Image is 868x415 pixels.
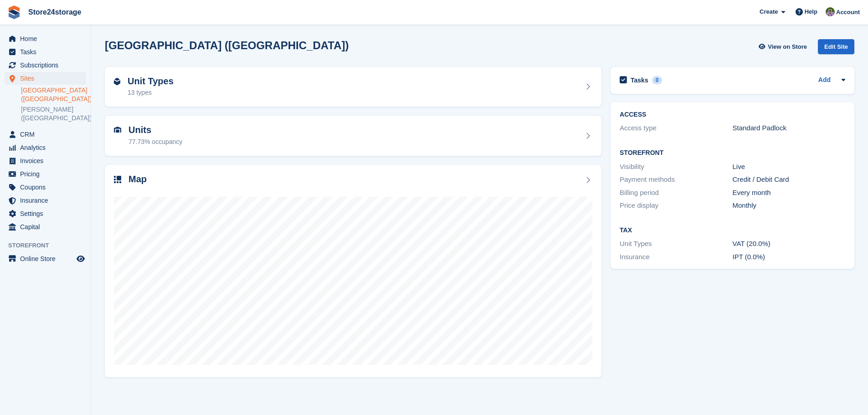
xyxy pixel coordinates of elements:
[21,105,86,123] a: [PERSON_NAME] ([GEOGRAPHIC_DATA])
[20,168,75,180] span: Pricing
[20,181,75,194] span: Coupons
[620,111,845,118] h2: ACCESS
[620,123,732,133] div: Access type
[105,39,349,51] h2: [GEOGRAPHIC_DATA] ([GEOGRAPHIC_DATA])
[128,88,174,97] div: 13 types
[20,141,75,154] span: Analytics
[805,7,817,16] span: Help
[5,194,86,207] a: menu
[5,168,86,180] a: menu
[114,176,121,183] img: map-icn-33ee37083ee616e46c38cad1a60f524a97daa1e2b2c8c0bc3eb3415660979fc1.svg
[620,239,732,249] div: Unit Types
[20,220,75,233] span: Capital
[5,59,86,72] a: menu
[620,252,732,262] div: Insurance
[20,207,75,220] span: Settings
[818,39,854,58] a: Edit Site
[733,174,845,185] div: Credit / Debit Card
[114,127,121,133] img: unit-icn-7be61d7bf1b0ce9d3e12c5938cc71ed9869f7b940bace4675aadf7bd6d80202e.svg
[75,253,86,264] a: Preview store
[5,181,86,194] a: menu
[128,125,182,135] h2: Units
[5,252,86,265] a: menu
[20,128,75,141] span: CRM
[733,188,845,198] div: Every month
[5,141,86,154] a: menu
[21,86,86,103] a: [GEOGRAPHIC_DATA] ([GEOGRAPHIC_DATA])
[128,76,174,87] h2: Unit Types
[128,174,147,184] h2: Map
[620,149,845,157] h2: Storefront
[620,227,845,234] h2: Tax
[7,5,21,19] img: stora-icon-8386f47178a22dfd0bd8f6a31ec36ba5ce8667c1dd55bd0f319d3a0aa187defe.svg
[20,32,75,45] span: Home
[105,116,601,156] a: Units 77.73% occupancy
[818,75,831,86] a: Add
[20,59,75,72] span: Subscriptions
[733,200,845,211] div: Monthly
[114,78,120,85] img: unit-type-icn-2b2737a686de81e16bb02015468b77c625bbabd49415b5ef34ead5e3b44a266d.svg
[5,207,86,220] a: menu
[836,8,860,17] span: Account
[733,123,845,133] div: Standard Padlock
[105,165,601,378] a: Map
[8,241,91,250] span: Storefront
[105,67,601,107] a: Unit Types 13 types
[826,7,835,16] img: Jane Welch
[818,39,854,54] div: Edit Site
[620,200,732,211] div: Price display
[620,174,732,185] div: Payment methods
[5,32,86,45] a: menu
[128,137,182,147] div: 77.73% occupancy
[620,162,732,172] div: Visibility
[20,154,75,167] span: Invoices
[631,76,648,84] h2: Tasks
[5,128,86,141] a: menu
[757,39,811,54] a: View on Store
[20,194,75,207] span: Insurance
[20,46,75,58] span: Tasks
[733,252,845,262] div: IPT (0.0%)
[652,76,663,84] div: 0
[5,154,86,167] a: menu
[5,46,86,58] a: menu
[25,5,85,20] a: Store24storage
[620,188,732,198] div: Billing period
[768,42,807,51] span: View on Store
[760,7,778,16] span: Create
[5,220,86,233] a: menu
[20,72,75,85] span: Sites
[20,252,75,265] span: Online Store
[5,72,86,85] a: menu
[733,162,845,172] div: Live
[733,239,845,249] div: VAT (20.0%)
